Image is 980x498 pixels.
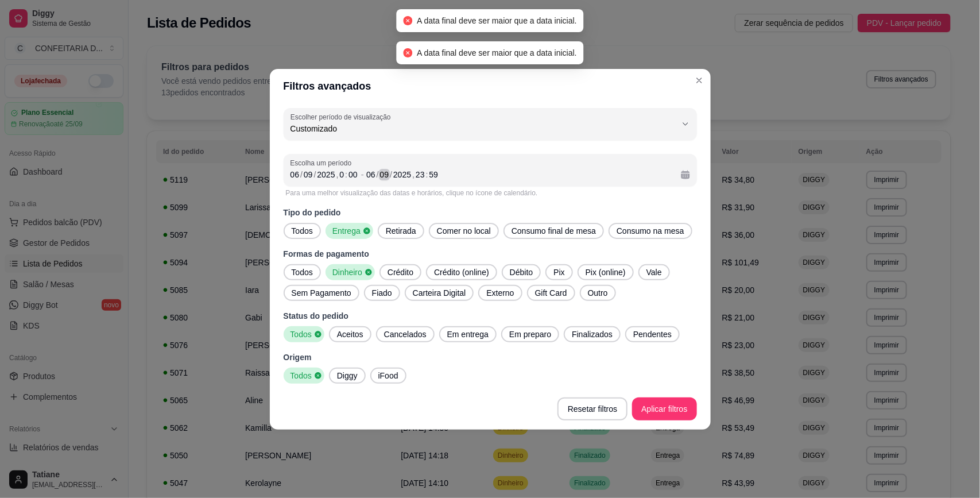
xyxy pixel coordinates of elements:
[287,287,356,299] span: Sem Pagamento
[405,285,474,301] button: Carteira Digital
[403,48,412,57] span: close-circle
[284,207,697,218] p: Tipo do pedido
[629,329,676,340] span: Pendentes
[367,287,397,299] span: Fiado
[286,188,695,198] div: Para uma melhor visualização das datas e horários, clique no ícone de calendário.
[290,159,690,168] span: Escolha um período
[338,169,345,180] div: hora, Data inicial,
[365,169,377,180] div: dia, Data final,
[567,329,617,340] span: Finalizados
[583,287,613,299] span: Outro
[478,285,522,301] button: Externo
[625,326,680,342] button: Pendentes
[612,225,689,237] span: Consumo na mesa
[284,285,359,301] button: Sem Pagamento
[429,267,494,278] span: Crédito (online)
[290,112,394,122] label: Escolher período de visualização
[332,329,368,340] span: Aceitos
[505,267,537,278] span: Débito
[284,108,697,140] button: Escolher período de visualizaçãoCustomizado
[439,326,497,342] button: Em entrega
[286,329,314,340] span: Todos
[347,169,359,180] div: minuto, Data inicial,
[364,285,400,301] button: Fiado
[289,169,301,180] div: dia, Data inicial,
[286,370,314,381] span: Todos
[326,223,373,239] button: Entrega
[370,368,406,384] button: iFood
[428,169,440,180] div: minuto, Data final,
[284,368,324,384] button: Todos
[332,370,362,381] span: Diggy
[383,267,418,278] span: Crédito
[329,326,371,342] button: Aceitos
[609,223,692,239] button: Consumo na mesa
[284,264,321,280] button: Todos
[482,287,518,299] span: Externo
[408,287,471,299] span: Carteira Digital
[329,368,366,384] button: Diggy
[361,168,364,182] span: -
[527,285,575,301] button: Gift Card
[326,264,375,280] button: Dinheiro
[501,326,559,342] button: Em preparo
[381,225,421,237] span: Retirada
[313,169,317,180] div: /
[429,223,499,239] button: Comer no local
[502,264,541,280] button: Débito
[270,69,711,103] header: Filtros avançados
[303,169,314,180] div: mês, Data inicial,
[638,264,670,280] button: Vale
[378,223,424,239] button: Retirada
[299,169,304,180] div: /
[530,287,572,299] span: Gift Card
[578,264,634,280] button: Pix (online)
[690,71,708,90] button: Close
[507,225,601,237] span: Consumo final de mesa
[379,329,431,340] span: Cancelados
[284,248,697,260] p: Formas de pagamento
[432,225,495,237] span: Comer no local
[564,326,621,342] button: Finalizados
[443,329,493,340] span: Em entrega
[287,225,317,237] span: Todos
[379,169,390,180] div: mês, Data final,
[632,397,696,420] button: Aplicar filtros
[284,223,321,239] button: Todos
[290,168,359,182] div: Data inicial
[366,168,671,182] div: Data final
[503,223,604,239] button: Consumo final de mesa
[284,326,324,342] button: Todos
[676,165,695,184] button: Calendário
[328,267,365,278] span: Dinheiro
[426,264,497,280] button: Crédito (online)
[284,310,697,322] p: Status do pedido
[284,352,697,363] p: Origem
[316,169,336,180] div: ano, Data inicial,
[335,169,340,180] div: ,
[425,169,429,180] div: :
[545,264,572,280] button: Pix
[549,267,569,278] span: Pix
[287,267,317,278] span: Todos
[374,370,403,381] span: iFood
[290,123,676,134] span: Customizado
[642,267,667,278] span: Vale
[392,169,412,180] div: ano, Data final,
[557,397,627,420] button: Resetar filtros
[505,329,556,340] span: Em preparo
[328,225,363,237] span: Entrega
[415,169,426,180] div: hora, Data final,
[375,169,380,180] div: /
[379,264,421,280] button: Crédito
[403,16,412,25] span: close-circle
[580,285,616,301] button: Outro
[411,169,416,180] div: ,
[389,169,393,180] div: /
[581,267,630,278] span: Pix (online)
[344,169,348,180] div: :
[417,16,577,25] span: A data final deve ser maior que a data inicial.
[417,48,577,57] span: A data final deve ser maior que a data inicial.
[376,326,435,342] button: Cancelados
